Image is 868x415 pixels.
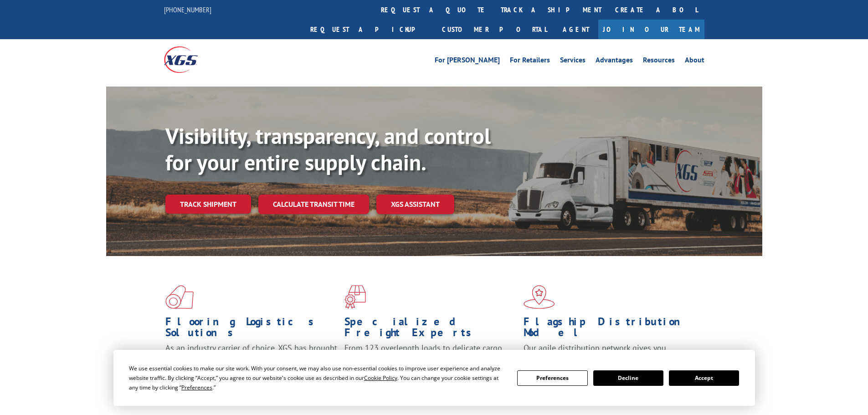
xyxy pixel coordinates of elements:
[598,20,704,39] a: Join Our Team
[344,285,366,309] img: xgs-icon-focused-on-flooring-red
[435,20,554,39] a: Customer Portal
[669,370,739,386] button: Accept
[164,5,211,14] a: [PHONE_NUMBER]
[165,122,491,176] b: Visibility, transparency, and control for your entire supply chain.
[344,343,517,383] p: From 123 overlength loads to delicate cargo, our experienced staff knows the best way to move you...
[596,56,633,67] a: Advantages
[258,195,369,214] a: Calculate transit time
[517,370,587,386] button: Preferences
[165,285,194,309] img: xgs-icon-total-supply-chain-intelligence-red
[524,285,555,309] img: xgs-icon-flagship-distribution-model-red
[643,56,675,67] a: Resources
[165,195,251,214] a: Track shipment
[560,56,586,67] a: Services
[510,56,550,67] a: For Retailers
[181,384,212,391] span: Preferences
[113,350,755,406] div: Cookie Consent Prompt
[524,316,696,343] h1: Flagship Distribution Model
[364,374,397,382] span: Cookie Policy
[593,370,663,386] button: Decline
[435,56,500,67] a: For [PERSON_NAME]
[303,20,435,39] a: Request a pickup
[165,343,337,375] span: As an industry carrier of choice, XGS has brought innovation and dedication to flooring logistics...
[129,364,506,392] div: We use essential cookies to make our site work. With your consent, we may also use non-essential ...
[376,195,454,214] a: XGS ASSISTANT
[685,56,704,67] a: About
[165,316,338,343] h1: Flooring Logistics Solutions
[344,316,517,343] h1: Specialized Freight Experts
[524,343,691,364] span: Our agile distribution network gives you nationwide inventory management on demand.
[554,20,598,39] a: Agent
